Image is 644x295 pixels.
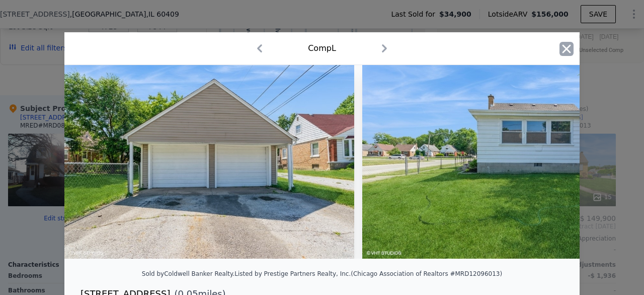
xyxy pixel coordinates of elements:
div: Comp L [308,42,336,54]
div: Sold by Coldwell Banker Realty . [142,270,234,277]
img: Property Img [64,65,354,259]
div: Listed by Prestige Partners Realty, Inc. (Chicago Association of Realtors #MRD12096013) [234,270,502,277]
